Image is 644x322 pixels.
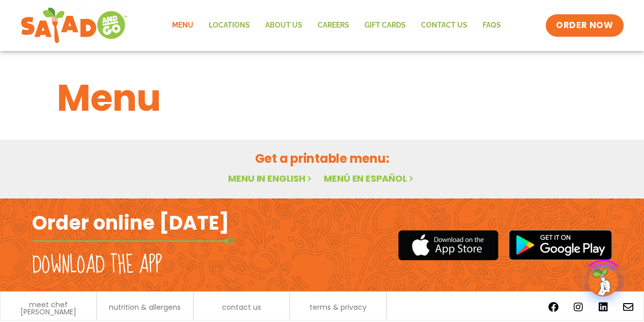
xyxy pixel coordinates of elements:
a: FAQs [475,14,509,37]
a: Careers [310,14,357,37]
nav: Menu [164,14,509,37]
img: fork [32,238,236,244]
a: Menú en español [324,172,415,185]
a: ORDER NOW [546,14,623,37]
a: Locations [201,14,258,37]
a: nutrition & allergens [109,304,181,311]
h2: Get a printable menu: [57,150,587,167]
h2: Order online [DATE] [32,210,229,235]
a: contact us [222,304,261,311]
a: meet chef [PERSON_NAME] [6,301,91,315]
a: Contact Us [413,14,475,37]
h1: Menu [57,70,587,126]
a: Menu in English [228,172,314,185]
h2: Download the app [32,251,162,280]
span: ORDER NOW [556,19,613,32]
a: Menu [164,14,201,37]
a: GIFT CARDS [357,14,413,37]
img: new-SAG-logo-768×292 [20,5,128,46]
a: terms & privacy [310,304,367,311]
img: appstore [398,229,498,262]
a: About Us [258,14,310,37]
img: google_play [509,230,612,260]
